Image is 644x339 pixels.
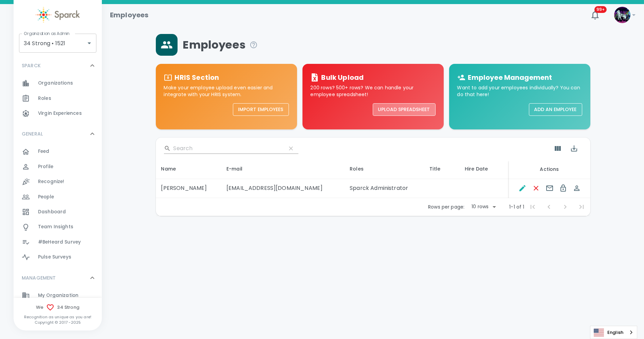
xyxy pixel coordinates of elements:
span: People [38,194,54,200]
p: Recognition as unique as you are! [14,314,102,320]
p: 1-1 of 1 [509,203,524,210]
span: Organizations [38,80,73,87]
img: Picture of Sparck [614,7,630,23]
div: Name [161,165,216,173]
span: Next Page [557,199,573,215]
td: [PERSON_NAME] [156,179,221,198]
span: Virgin Experiences [38,110,82,117]
p: 200 rows? 500+ rows? We can handle your employee spreadsheet! [311,84,436,98]
div: MANAGEMENT [14,268,102,288]
div: GENERAL [14,144,102,267]
span: Pulse Surveys [38,254,71,261]
button: Change Password [556,181,570,195]
a: Recognize! [14,174,102,189]
span: Recognize! [38,178,65,185]
button: Spoof This Employee [570,181,584,195]
div: Language [590,326,637,339]
button: Add an Employee [529,103,582,116]
button: Import Employees [233,103,289,116]
a: Pulse Surveys [14,250,102,265]
button: Send E-mails [543,181,556,195]
a: Team Insights [14,219,102,234]
span: Last Page [573,199,590,215]
td: Sparck Administrator [344,179,424,198]
div: GENERAL [14,124,102,144]
span: My Organization [38,292,78,299]
a: English [590,326,637,339]
img: Sparck logo [36,7,80,23]
button: Edit [516,181,529,195]
a: Sparck logo [14,7,102,23]
p: SPARCK [22,62,41,69]
h6: HRIS Section [175,72,219,83]
span: Employees [183,38,258,52]
svg: Search [164,145,171,152]
span: #BeHeard Survey [38,239,81,246]
button: 99+ [587,7,603,23]
a: Dashboard [14,204,102,219]
div: Title [429,165,454,173]
div: Hire Date [465,165,503,173]
button: Export [566,140,582,157]
div: SPARCK [14,55,102,76]
span: Feed [38,148,50,155]
span: We 34 Strong [14,303,102,311]
span: First Page [525,199,541,215]
p: Make your employee upload even easier and integrate with your HRIS system. [164,84,289,98]
h6: Employee Management [468,72,552,83]
button: Show Columns [550,140,566,157]
span: Team Insights [38,224,73,230]
a: Virgin Experiences [14,106,102,121]
span: Profile [38,163,53,170]
p: Want to add your employees individually? You can do that here! [457,84,582,98]
span: 99+ [594,6,607,13]
a: Profile [14,159,102,174]
h1: Employees [110,10,148,20]
div: E-mail [226,165,339,173]
a: Feed [14,144,102,159]
a: People [14,190,102,204]
p: Rows per page: [428,203,464,210]
a: #BeHeard Survey [14,235,102,250]
label: Organization as Admin [24,31,70,36]
p: GENERAL [22,130,43,137]
a: Roles [14,91,102,106]
aside: Language selected: English [590,326,637,339]
input: Search [173,143,281,154]
div: 10 rows [470,203,490,210]
a: My Organization [14,288,102,303]
span: Previous Page [541,199,557,215]
td: [EMAIL_ADDRESS][DOMAIN_NAME] [221,179,344,198]
button: Open [85,38,94,48]
span: Dashboard [38,209,66,215]
button: Upload Spreadsheet [373,103,436,116]
button: Remove Employee [529,181,543,195]
p: Copyright © 2017 - 2025 [14,320,102,325]
h6: Bulk Upload [321,72,364,83]
p: MANAGEMENT [22,274,56,281]
div: Roles [350,165,419,173]
span: Roles [38,95,51,102]
a: Organizations [14,76,102,91]
div: SPARCK [14,76,102,124]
